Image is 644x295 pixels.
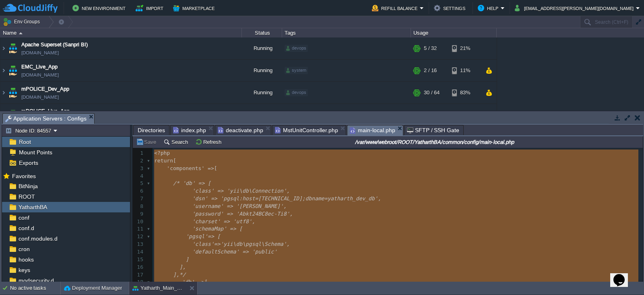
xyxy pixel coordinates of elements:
[19,32,23,34] img: AMDAwAAAACH5BAEAAAAALAAAAAABAAEAAAICRAEAOw==
[173,3,217,13] button: Marketplace
[242,104,282,126] div: Running
[5,127,54,134] button: Node ID: 84557
[424,60,437,81] div: 2 / 16
[424,104,437,126] div: 2 / 32
[21,93,59,101] a: [DOMAIN_NAME]
[133,210,145,218] div: 9
[434,3,468,13] button: Settings
[133,172,145,180] div: 4
[17,204,48,211] span: YatharthBA
[192,218,255,224] span: 'charset' => 'utf8',
[17,138,32,145] a: Root
[5,114,87,124] span: Application Servers : Configs
[17,214,31,221] a: conf
[133,165,145,172] div: 3
[10,172,37,180] span: Favorites
[133,203,145,210] div: 8
[186,233,220,239] span: 'pgsql'=> [
[21,63,58,71] span: EMC_Live_App
[0,82,7,104] img: AMDAwAAAACH5BAEAAAAALAAAAAABAAEAAAICRAEAOw==
[17,266,31,274] span: keys
[64,284,122,292] button: Deployment Manager
[136,138,159,145] button: Save
[17,183,39,190] a: BitNinja
[17,256,35,263] a: hooks
[133,271,145,279] div: 17
[242,37,282,59] div: Running
[21,41,88,49] a: Apache Superset (Sanpri BI)
[154,158,173,164] span: return
[350,125,395,135] span: main-local.php
[186,256,189,262] span: ]
[17,159,39,166] span: Exports
[21,71,59,79] a: [DOMAIN_NAME]
[285,89,308,96] div: devops
[133,180,145,187] div: 5
[347,125,403,135] li: /var/www/webroot/ROOT/YatharthBA/common/config/main-local.php
[133,278,145,286] div: 18
[138,125,165,135] span: Directories
[133,195,145,203] div: 7
[242,82,282,104] div: Running
[192,203,287,209] span: 'username' => '[PERSON_NAME]',
[192,241,290,247] span: 'class'=>'yii\db\pgsql\Schema',
[21,49,59,57] a: [DOMAIN_NAME]
[133,264,145,271] div: 16
[163,138,190,145] button: Search
[17,224,35,232] a: conf.d
[10,173,37,179] a: Favorites
[3,16,43,27] button: Env Groups
[407,125,460,135] span: SFTP / SSH Gate
[17,245,31,253] a: cron
[132,284,183,292] button: Yatharth_Main_NMC
[180,264,186,270] span: ],
[133,225,145,233] div: 11
[182,279,195,285] span: 'db'
[10,282,60,295] div: No active tasks
[242,60,282,81] div: Running
[133,218,145,226] div: 10
[272,125,346,135] li: /var/www/webroot/ROOT/YatharthBA/frontend/controllers/MstUnitController.php
[275,125,338,135] span: MstUnitController.php
[17,235,59,242] span: conf.modules.d
[17,277,55,284] a: modsecurity.d
[610,263,636,287] iframe: chat widget
[214,165,217,171] span: [
[173,180,211,186] span: /* 'db' => [
[198,279,205,285] span: =>
[285,45,308,52] div: devops
[133,150,145,157] div: 1
[478,3,501,13] button: Help
[192,188,290,194] span: 'class' => 'yii\db\Connection',
[173,125,206,135] span: index.php
[452,82,478,104] div: 83%
[452,104,478,126] div: 55%
[411,28,496,37] div: Usage
[173,158,176,164] span: [
[133,233,145,241] div: 12
[372,3,420,13] button: Refill Balance
[192,211,293,217] span: 'password' => 'Abkt24BC8ec-Ti8',
[192,195,381,202] span: 'dsn' => 'pgsql:host=[TECHNICAL_ID];dbname=yatharth_dev_db',
[21,85,69,93] a: mPOLICE_Dev_App
[452,60,478,81] div: 11%
[1,28,242,37] div: Name
[17,149,54,156] a: Mount Points
[133,187,145,195] div: 6
[208,165,214,171] span: =>
[218,125,263,135] span: deactivate.php
[0,37,7,59] img: AMDAwAAAACH5BAEAAAAALAAAAAABAAEAAAICRAEAOw==
[21,107,70,115] span: mPOLICE_Live_App
[424,37,437,59] div: 5 / 32
[285,67,308,74] div: system
[133,241,145,248] div: 13
[17,193,36,200] span: ROOT
[192,249,277,255] span: 'defaultSchema' => 'public'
